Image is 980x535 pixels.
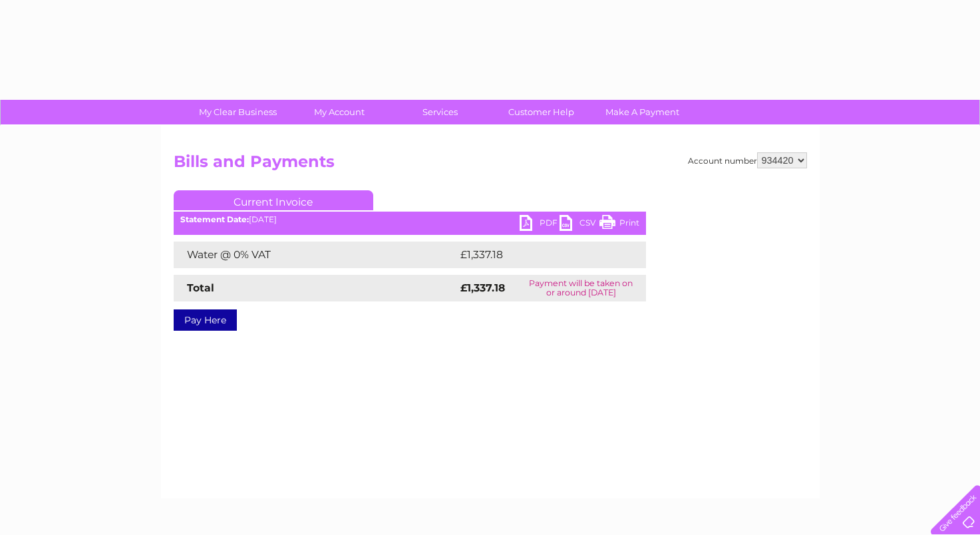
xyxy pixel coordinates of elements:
[520,215,560,234] a: PDF
[183,100,293,124] a: My Clear Business
[587,100,697,124] a: Make A Payment
[187,281,214,294] strong: Total
[599,215,639,234] a: Print
[385,100,495,124] a: Services
[460,281,505,294] strong: £1,337.18
[284,100,394,124] a: My Account
[560,215,599,234] a: CSV
[174,152,807,178] h2: Bills and Payments
[174,242,457,268] td: Water @ 0% VAT
[174,190,373,210] a: Current Invoice
[180,214,249,224] b: Statement Date:
[174,215,646,224] div: [DATE]
[174,309,237,331] a: Pay Here
[457,242,623,268] td: £1,337.18
[486,100,596,124] a: Customer Help
[688,152,807,168] div: Account number
[516,275,645,301] td: Payment will be taken on or around [DATE]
